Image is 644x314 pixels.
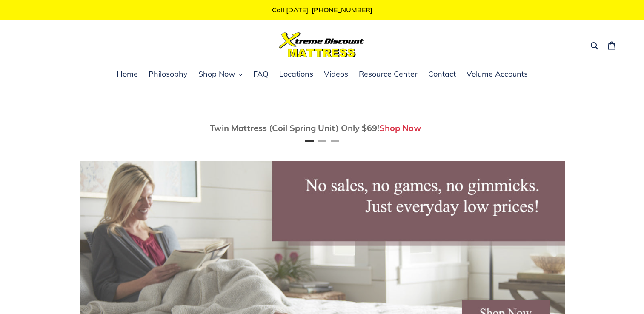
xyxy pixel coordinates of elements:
[318,140,326,142] button: Page 2
[379,123,421,133] a: Shop Now
[428,69,456,79] span: Contact
[320,68,352,81] a: Videos
[144,68,192,81] a: Philosophy
[149,69,188,79] span: Philosophy
[279,32,364,57] img: Xtreme Discount Mattress
[331,140,339,142] button: Page 3
[198,69,235,79] span: Shop Now
[112,68,142,81] a: Home
[467,69,528,79] span: Volume Accounts
[279,69,313,79] span: Locations
[253,69,269,79] span: FAQ
[324,69,348,79] span: Videos
[359,69,418,79] span: Resource Center
[117,69,138,79] span: Home
[210,123,379,133] span: Twin Mattress (Coil Spring Unit) Only $69!
[424,68,460,81] a: Contact
[462,68,532,81] a: Volume Accounts
[194,68,247,81] button: Shop Now
[249,68,273,81] a: FAQ
[305,140,314,142] button: Page 1
[355,68,422,81] a: Resource Center
[275,68,318,81] a: Locations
